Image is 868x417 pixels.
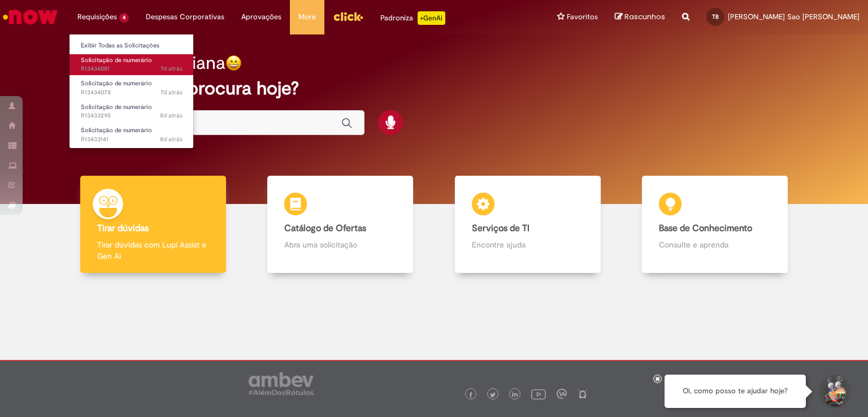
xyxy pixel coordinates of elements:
span: R13434081 [81,64,183,73]
p: Tirar dúvidas com Lupi Assist e Gen Ai [97,239,209,262]
a: Aberto R13433141 : Solicitação de numerário [70,124,194,145]
span: 8d atrás [160,135,183,144]
a: Aberto R13434078 : Solicitação de numerário [70,77,194,98]
a: Rascunhos [615,12,665,23]
img: click_logo_yellow_360x200.png [333,8,363,25]
span: Aprovações [241,11,281,23]
a: Base de Conhecimento Consulte e aprenda [622,176,809,273]
a: Exibir Todas as Solicitações [70,40,194,52]
a: Aberto R13433295 : Solicitação de numerário [70,101,194,122]
p: +GenAi [418,11,445,25]
a: Tirar dúvidas Tirar dúvidas com Lupi Assist e Gen Ai [59,176,247,273]
img: logo_footer_linkedin.png [512,392,518,398]
b: Base de Conhecimento [659,223,752,234]
span: Requisições [77,11,117,23]
img: logo_footer_ambev_rotulo_gray.png [249,372,314,395]
p: Consulte e aprenda [659,239,771,250]
span: More [298,11,316,23]
a: Serviços de TI Encontre ajuda [434,176,622,273]
span: [PERSON_NAME] Sao [PERSON_NAME] [728,12,860,21]
ul: Requisições [69,34,194,149]
button: Iniciar Conversa de Suporte [817,375,851,409]
time: 20/08/2025 18:39:04 [160,64,183,73]
div: Oi, como posso te ajudar hoje? [665,375,806,408]
span: R13433141 [81,135,183,144]
span: Solicitação de numerário [81,103,152,111]
span: 7d atrás [160,64,183,73]
img: logo_footer_workplace.png [557,389,567,399]
span: Solicitação de numerário [81,56,152,64]
a: Catálogo de Ofertas Abra uma solicitação [247,176,435,273]
span: 7d atrás [160,88,183,97]
time: 20/08/2025 16:04:46 [160,111,183,120]
span: Favoritos [567,11,598,23]
b: Tirar dúvidas [97,223,149,234]
h2: O que você procura hoje? [86,79,783,98]
img: logo_footer_twitter.png [490,392,496,398]
img: logo_footer_youtube.png [531,386,546,401]
b: Serviços de TI [472,223,530,234]
time: 20/08/2025 15:37:28 [160,135,183,144]
span: Despesas Corporativas [146,11,224,23]
img: happy-face.png [225,55,242,71]
img: ServiceNow [1,6,59,28]
span: Rascunhos [624,11,665,22]
span: Solicitação de numerário [81,79,152,88]
span: R13434078 [81,88,183,97]
span: R13433295 [81,111,183,120]
p: Abra uma solicitação [284,239,396,250]
span: TB [712,13,719,20]
img: logo_footer_facebook.png [468,392,474,398]
p: Encontre ajuda [472,239,584,250]
span: 4 [119,13,129,23]
div: Padroniza [380,11,445,25]
time: 20/08/2025 18:38:01 [160,88,183,97]
span: Solicitação de numerário [81,126,152,134]
b: Catálogo de Ofertas [284,223,366,234]
a: Aberto R13434081 : Solicitação de numerário [70,54,194,75]
span: 8d atrás [160,111,183,120]
img: logo_footer_naosei.png [578,389,588,399]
